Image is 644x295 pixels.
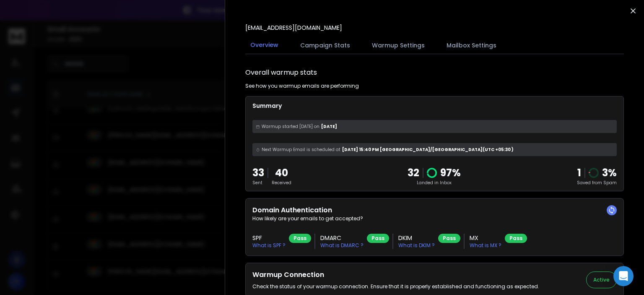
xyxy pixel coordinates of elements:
[441,36,501,55] button: Mailbox Settings
[505,234,527,243] div: Pass
[272,180,291,186] p: Received
[408,180,461,186] p: Landed in Inbox
[586,272,617,288] button: Active
[252,102,617,110] p: Summary
[252,143,617,156] div: [DATE] 15:40 PM [GEOGRAPHIC_DATA]/[GEOGRAPHIC_DATA] (UTC +05:30 )
[289,234,311,243] div: Pass
[272,166,291,180] p: 40
[245,68,317,78] h1: Overall warmup stats
[252,270,539,280] h2: Warmup Connection
[470,234,501,242] h3: MX
[438,234,460,243] div: Pass
[252,242,286,249] p: What is SPF ?
[245,23,342,32] p: [EMAIL_ADDRESS][DOMAIN_NAME]
[320,234,364,242] h3: DMARC
[252,205,617,215] h2: Domain Authentication
[367,234,389,243] div: Pass
[613,266,634,286] div: Open Intercom Messenger
[470,242,501,249] p: What is MX ?
[577,166,581,180] strong: 1
[367,36,430,55] button: Warmup Settings
[252,166,264,180] p: 33
[262,146,340,153] span: Next Warmup Email is scheduled at
[252,180,264,186] p: Sent
[440,166,461,180] p: 97 %
[245,83,359,89] p: See how you warmup emails are performing
[602,166,617,180] p: 3 %
[320,242,364,249] p: What is DMARC ?
[577,180,617,186] p: Saved from Spam
[252,283,539,290] p: Check the status of your warmup connection. Ensure that it is properly established and functionin...
[245,36,283,55] button: Overview
[252,215,617,222] p: How likely are your emails to get accepted?
[252,120,617,133] div: [DATE]
[398,234,435,242] h3: DKIM
[252,234,286,242] h3: SPF
[295,36,355,55] button: Campaign Stats
[398,242,435,249] p: What is DKIM ?
[262,123,319,130] span: Warmup started [DATE] on
[408,166,419,180] p: 32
